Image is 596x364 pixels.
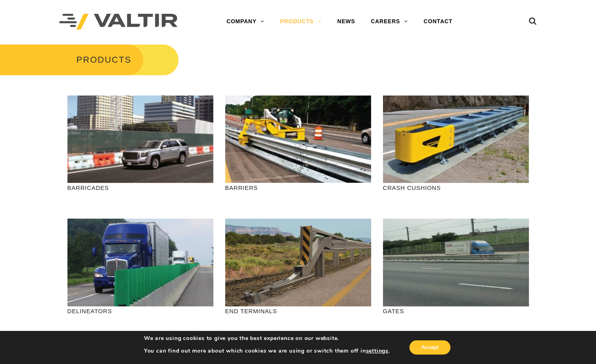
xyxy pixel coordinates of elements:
p: DELINEATORS [67,306,213,316]
button: settings [366,347,389,355]
button: Accept [409,340,450,355]
a: PRODUCTS [272,14,329,30]
a: CONTACT [416,14,460,30]
p: We are using cookies to give you the best experience on our website. [144,335,390,342]
p: GATES [383,306,529,316]
p: You can find out more about which cookies we are using or switch them off in . [144,347,390,355]
p: CRASH CUSHIONS [383,183,529,192]
img: Valtir [59,14,177,30]
p: BARRIERS [225,183,371,192]
a: CAREERS [363,14,416,30]
p: BARRICADES [67,183,213,192]
a: COMPANY [219,14,272,30]
p: END TERMINALS [225,306,371,316]
a: NEWS [329,14,363,30]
